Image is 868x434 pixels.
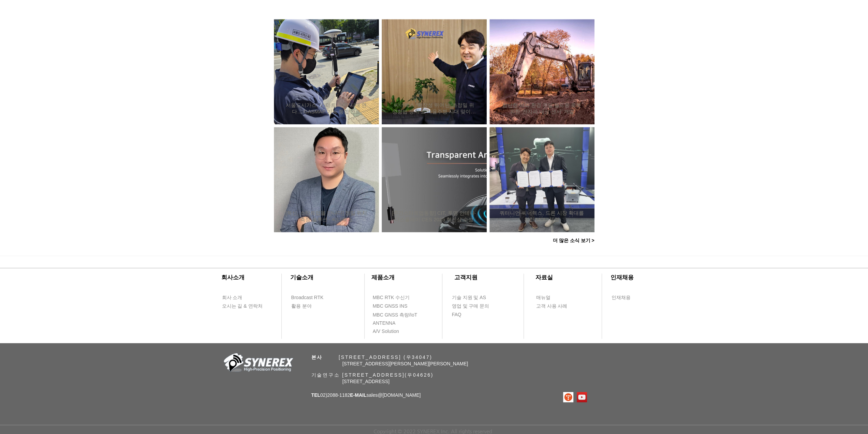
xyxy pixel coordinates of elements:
span: ANTENNA [373,320,396,327]
img: 티스토리로고 [563,392,573,402]
span: A/V Solution [373,328,399,335]
a: 인재채용 [611,293,644,302]
a: 매뉴얼 [536,293,575,302]
span: 본사 [311,354,323,360]
a: FAQ [452,310,491,319]
span: ​기술소개 [290,274,313,281]
span: 회사 소개 [222,294,242,301]
a: 회사 소개 [222,293,261,302]
span: 02)2088-1182 sales [311,392,421,398]
img: 유튜브 사회 아이콘 [577,392,587,402]
span: ​자료실 [535,274,553,281]
a: Broadcast RTK [291,293,330,302]
span: 매뉴얼 [536,294,550,301]
span: 기술연구소 [STREET_ADDRESS](우04626) [311,372,434,378]
span: MBC GNSS INS [373,303,408,310]
a: ANTENNA [372,319,412,327]
span: 활용 분야 [291,303,312,310]
span: TEL [311,392,320,398]
span: ​인재채용 [610,274,634,281]
a: [주간스타트업동향] CIT, 투명 안테나·디스플레이 CES 2025 혁신상 수상 外 [392,210,476,223]
span: 고객 사용 사례 [536,303,568,310]
span: MBC RTK 수신기 [373,294,410,301]
span: ​제품소개 [371,274,395,281]
a: 오시는 길 & 연락처 [222,302,268,310]
a: 영업 및 구매 문의 [452,302,491,310]
a: MBC GNSS 측량/IoT [372,311,432,319]
span: 영업 및 구매 문의 [452,303,489,310]
span: Copyright © 2022 SYNEREX Inc. All rights reserved [373,428,492,434]
span: E-MAIL [350,392,366,398]
a: 씨너렉스 “확장성 뛰어난 ‘초정밀 위성항법 장치’로 자율주행 시대 맞이할 것” [392,102,476,115]
a: 서울도시가스, ‘스마트 측량’ 시대 연다… GASMAP 기능 통합 완료 [284,102,369,115]
span: 오시는 길 & 연락처 [222,303,263,310]
a: MBC GNSS INS [372,302,415,310]
a: 쿼터니언-씨너렉스, 드론 시장 확대를 위한 MOU 체결 [500,210,584,223]
ul: SNS 모음 [563,392,587,402]
span: Broadcast RTK [291,294,324,301]
span: 기술 지원 및 AS [452,294,486,301]
span: ​회사소개 [221,274,245,281]
h2: 험난한 야외 환경 견딜 필드용 로봇 위한 ‘전자파 내성 센서’ 개발 [500,102,584,115]
a: 고객 사용 사례 [536,302,575,310]
a: 활용 분야 [291,302,330,310]
a: 더 많은 소식 보기 > [548,234,599,248]
a: MBC RTK 수신기 [372,293,424,302]
span: 더 많은 소식 보기 > [553,238,594,244]
div: 게시물 목록입니다. 열람할 게시물을 선택하세요. [274,19,594,232]
iframe: Wix Chat [790,405,868,434]
a: @[DOMAIN_NAME] [378,392,421,398]
span: MBC GNSS 측량/IoT [373,312,417,319]
span: [STREET_ADDRESS][PERSON_NAME][PERSON_NAME] [342,361,468,366]
span: [STREET_ADDRESS] [342,379,389,384]
img: 회사_로고-removebg-preview.png [220,352,295,375]
a: A/V Solution [372,327,412,336]
span: 인재채용 [612,294,631,301]
span: ​고객지원 [454,274,477,281]
span: ​ [STREET_ADDRESS] (우34047) [311,354,432,360]
h2: 서울도시가스, ‘스마트 측량’ 시대 연다… GASMAP 기능 통합 완료 [284,102,369,115]
span: FAQ [452,311,461,318]
a: 험난한 야외 환경 견딜 필드용 로봇 위한 ‘전자파 내성 센서’ 개발 [500,102,584,115]
a: 기술 지원 및 AS [452,293,503,302]
h2: 씨너렉스 “확장성 뛰어난 ‘초정밀 위성항법 장치’로 자율주행 시대 맞이할 것” [392,102,476,115]
a: [혁신, 스타트업을 만나다] 정밀 위치측정 솔루션 - 씨너렉스 [284,210,369,223]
